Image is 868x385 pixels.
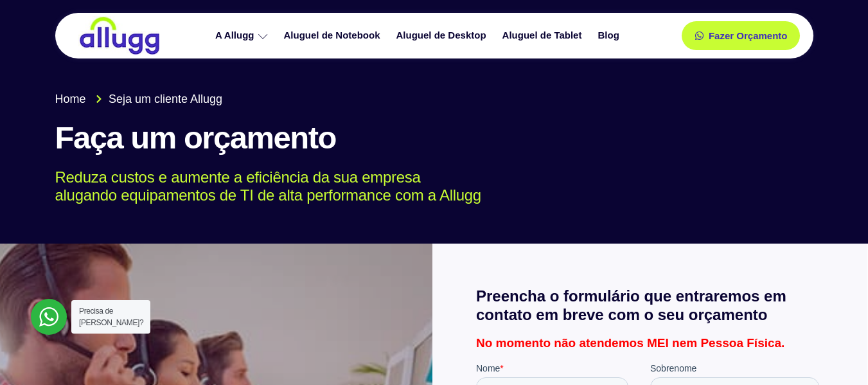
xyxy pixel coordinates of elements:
span: Sobrenome [174,1,220,12]
a: Fazer Orçamento [682,21,801,50]
a: Aluguel de Notebook [278,24,390,47]
span: Seja um cliente Allugg [105,91,222,108]
a: Blog [591,24,628,47]
img: locação de TI é Allugg [78,16,161,55]
a: Aluguel de Desktop [390,24,496,47]
span: Home [55,91,86,108]
span: Tipo de Empresa [174,159,242,170]
a: A Allugg [209,24,278,47]
h2: Preencha o formulário que entraremos em contato em breve com o seu orçamento [476,287,824,325]
h1: Faça um orçamento [55,121,813,156]
a: Aluguel de Tablet [496,24,592,47]
p: No momento não atendemos MEI nem Pessoa Física. [476,337,824,349]
span: Cargo [174,107,199,117]
span: Fazer Orçamento [709,31,788,40]
span: Tempo de Locação [174,212,250,222]
p: Reduza custos e aumente a eficiência da sua empresa alugando equipamentos de TI de alta performan... [55,168,795,206]
span: Número de telefone [174,54,253,64]
span: Precisa de [PERSON_NAME]? [79,307,143,327]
